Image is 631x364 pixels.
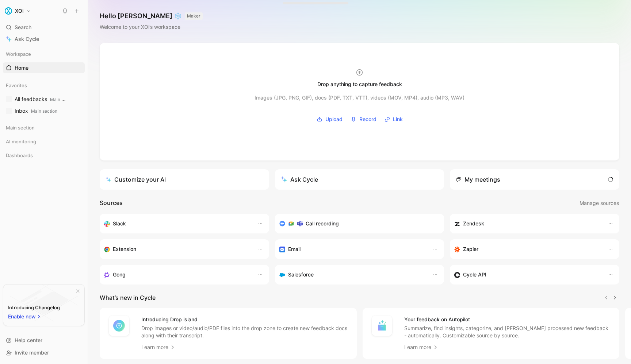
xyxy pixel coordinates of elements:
h3: Call recording [306,219,339,228]
span: Workspace [6,50,31,58]
div: AI monitoring [3,136,85,147]
div: Dashboards [3,150,85,163]
button: Upload [314,114,345,125]
a: Learn more [141,343,176,352]
div: Sync customers and create docs [454,219,600,228]
div: Workspace [3,49,85,59]
a: Learn more [404,343,439,352]
h1: Hello [PERSON_NAME] ❄️ [100,12,203,20]
button: Link [382,114,405,125]
a: InboxMain section [3,105,85,116]
div: Capture feedback from your incoming calls [104,270,250,279]
span: Enable now [8,312,37,321]
div: My meetings [456,175,500,184]
h3: Gong [113,270,126,279]
div: Record & transcribe meetings from Zoom, Meet & Teams. [279,219,434,228]
div: Sync your customers, send feedback and get updates in Slack [104,219,250,228]
p: Drop images or video/audio/PDF files into the drop zone to create new feedback docs along with th... [141,325,348,339]
span: Home [15,64,28,71]
div: Main section [3,122,85,135]
div: Ask Cycle [281,175,318,184]
span: All feedbacks [15,96,68,103]
div: Forward emails to your feedback inbox [279,245,425,253]
div: Images (JPG, PNG, GIF), docs (PDF, TXT, VTT), videos (MOV, MP4), audio (MP3, WAV) [255,93,464,102]
span: Manage sources [580,199,619,208]
div: Help center [3,335,85,346]
span: Link [393,115,403,124]
a: Ask Cycle [3,34,85,44]
div: Customize your AI [106,175,166,184]
p: Summarize, find insights, categorize, and [PERSON_NAME] processed new feedback - automatically. C... [404,325,611,339]
div: Invite member [3,347,85,358]
span: Main section [31,108,57,114]
img: bg-BLZuj68n.svg [9,284,78,322]
span: Favorites [6,82,27,89]
span: Ask Cycle [15,35,39,43]
button: XOiXOi [3,6,33,16]
a: All feedbacksMain section [3,94,85,105]
div: Introducing Changelog [8,303,60,312]
span: Help center [15,337,42,343]
span: AI monitoring [6,138,36,145]
div: Welcome to your XOi’s workspace [100,23,203,31]
span: Inbox [15,107,57,115]
span: Search [15,23,31,32]
h4: Introducing Drop island [141,315,348,324]
h3: Extension [113,245,136,253]
a: Home [3,62,85,73]
h3: Zendesk [463,219,484,228]
button: Enable now [8,312,42,321]
div: Search [3,22,85,33]
h3: Email [288,245,301,253]
h2: Sources [100,198,123,208]
span: Record [359,115,376,124]
a: Customize your AI [100,169,269,190]
div: Drop anything to capture feedback [317,80,402,89]
button: Ask Cycle [275,169,444,190]
span: Upload [325,115,343,124]
div: Capture feedback from thousands of sources with Zapier (survey results, recordings, sheets, etc). [454,245,600,253]
div: Capture feedback from anywhere on the web [104,245,250,253]
h4: Your feedback on Autopilot [404,315,611,324]
div: Sync customers & send feedback from custom sources. Get inspired by our favorite use case [454,270,600,279]
img: XOi [5,7,12,15]
h1: XOi [15,8,23,14]
h3: Slack [113,219,126,228]
button: Manage sources [579,198,619,208]
button: Record [348,114,379,125]
div: Dashboards [3,150,85,161]
h3: Zapier [463,245,478,253]
span: Invite member [15,349,49,356]
h3: Cycle API [463,270,486,279]
span: Dashboards [6,152,33,159]
button: MAKER [185,12,203,20]
div: Favorites [3,80,85,91]
span: Main section [50,97,76,102]
span: Main section [6,124,35,131]
h2: What’s new in Cycle [100,293,156,302]
h3: Salesforce [288,270,314,279]
div: Main section [3,122,85,133]
div: AI monitoring [3,136,85,149]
